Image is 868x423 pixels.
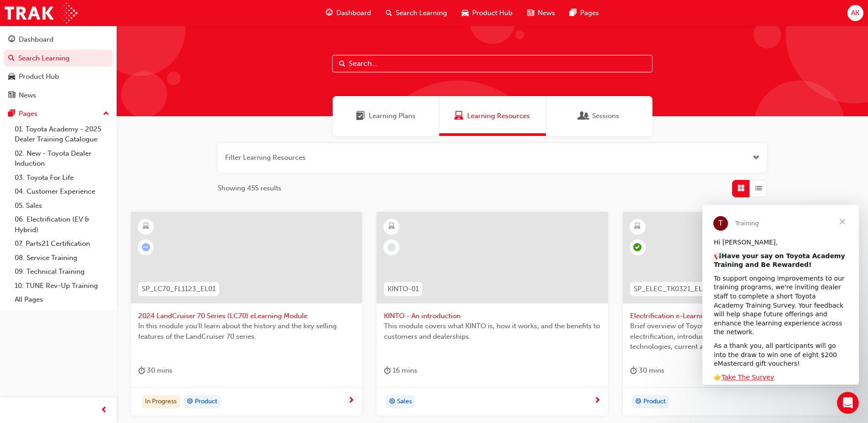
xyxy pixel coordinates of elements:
iframe: Intercom live chat message [702,205,859,385]
span: target-icon [187,396,193,408]
div: Pages [19,108,38,119]
span: car-icon [462,7,469,19]
span: Learning Resources [454,111,464,121]
span: learningRecordVerb_NONE-icon [388,243,396,251]
img: Trak [5,3,77,23]
a: search-iconSearch Learning [378,4,454,22]
a: Search Learning [4,50,113,67]
button: DashboardSearch LearningProduct HubNews [4,29,113,105]
span: search-icon [386,7,392,19]
a: 02. New - Toyota Dealer Induction [11,146,113,171]
a: SP_LC70_FL1123_EL012024 LandCruiser 70 Series (LC70) eLearning ModuleIn this module you'll learn ... [131,212,362,416]
a: 01. Toyota Academy - 2025 Dealer Training Catalogue [11,122,113,146]
div: 30 mins [630,365,664,376]
span: Learning Plans [369,111,415,121]
span: Learning Plans [356,111,365,121]
span: Sessions [579,111,588,121]
span: Product [195,396,217,407]
a: Product Hub [4,68,113,85]
span: next-icon [594,397,601,405]
span: duration-icon [630,365,637,376]
a: KINTO-01KINTO - An introductionThis module covers what KINTO is, how it works, and the benefits t... [377,212,608,416]
span: learningResourceType_ELEARNING-icon [634,221,641,233]
span: next-icon [348,397,355,405]
a: guage-iconDashboard [318,4,378,22]
a: SP_ELEC_TK0321_ELElectrification e-Learning moduleBrief overview of Toyota’s thinking way and app... [623,212,854,416]
span: learningResourceType_ELEARNING-icon [388,221,395,233]
a: car-iconProduct Hub [454,4,520,22]
span: SP_ELEC_TK0321_EL [634,284,702,294]
div: 30 mins [138,365,173,376]
span: news-icon [527,7,534,19]
span: Product [643,396,666,407]
span: In this module you'll learn about the history and the key selling features of the LandCruiser 70 ... [138,321,355,342]
div: 16 mins [384,365,417,376]
span: learningRecordVerb_ATTEMPT-icon [142,243,150,251]
span: Search [339,59,345,69]
a: Dashboard [4,31,113,48]
span: Search Learning [396,8,447,18]
span: Sessions [592,111,619,121]
input: Search... [332,55,652,72]
span: learningRecordVerb_COMPLETE-icon [633,243,642,251]
a: 07. Parts21 Certification [11,237,113,251]
span: Electrification e-Learning module [630,311,846,321]
a: All Pages [11,293,113,307]
span: guage-icon [8,36,15,44]
span: car-icon [8,73,15,81]
span: KINTO - An introduction [384,311,600,321]
a: pages-iconPages [562,4,606,22]
div: News [19,90,36,101]
iframe: Intercom live chat [837,392,859,414]
a: news-iconNews [520,4,562,22]
span: Brief overview of Toyota’s thinking way and approach on electrification, introduction of [DATE] e... [630,321,846,352]
button: Pages [4,105,113,122]
span: AK [851,8,859,18]
div: Product Hub [19,71,59,82]
span: 2024 LandCruiser 70 Series (LC70) eLearning Module [138,311,355,321]
span: prev-icon [101,405,108,416]
a: News [4,87,113,104]
a: 09. Technical Training [11,265,113,279]
span: guage-icon [326,7,333,19]
span: News [538,8,555,18]
a: 06. Electrification (EV & Hybrid) [11,212,113,237]
span: target-icon [389,396,395,408]
span: This module covers what KINTO is, how it works, and the benefits to customers and dealerships. [384,321,600,342]
span: Learning Resources [467,111,530,121]
a: 05. Sales [11,199,113,213]
a: 10. TUNE Rev-Up Training [11,279,113,293]
span: List [755,183,762,194]
div: In Progress [142,395,180,409]
span: duration-icon [138,365,145,376]
span: learningResourceType_ELEARNING-icon [143,221,149,233]
button: Open the filter [753,152,760,163]
span: pages-icon [570,7,577,19]
span: Grid [738,183,744,194]
span: up-icon [103,108,109,120]
span: Dashboard [336,8,371,18]
span: Showing 455 results [218,183,281,194]
a: Learning PlansLearning Plans [333,96,439,136]
a: 08. Service Training [11,251,113,265]
span: Product Hub [472,8,512,18]
span: pages-icon [8,110,15,118]
span: news-icon [8,92,15,100]
span: Pages [580,8,599,18]
div: Dashboard [19,34,54,45]
button: AK [847,5,863,21]
span: target-icon [635,396,642,408]
span: Sales [397,396,412,407]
